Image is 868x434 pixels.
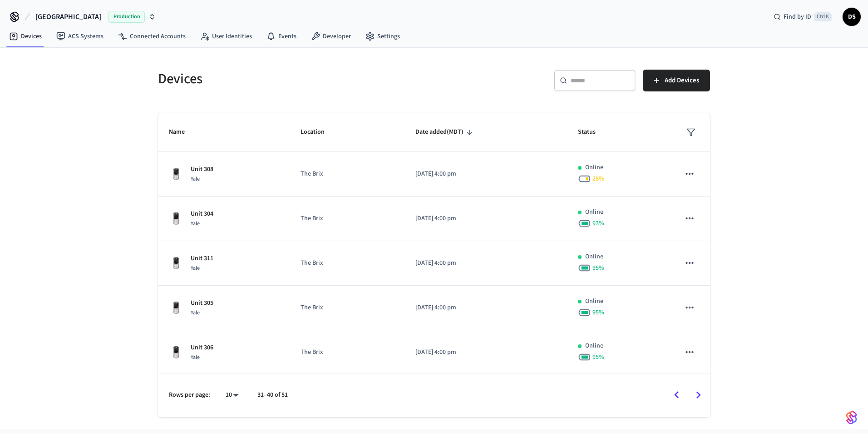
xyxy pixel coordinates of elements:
[665,75,699,86] span: Add Devices
[169,167,183,182] img: Yale Assure Touchscreen Wifi Smart Lock, Satin Nickel, Front
[301,348,394,357] p: The Brix
[814,12,832,21] span: Ctrl K
[158,70,429,88] h5: Devices
[191,264,200,272] span: Yale
[191,254,213,263] p: Unit 311
[301,303,394,313] p: The Brix
[592,263,604,273] span: 95 %
[191,165,213,174] p: Unit 308
[592,174,604,183] span: 28 %
[191,175,200,183] span: Yale
[191,343,213,353] p: Unit 306
[108,11,145,23] span: Production
[415,303,556,313] p: [DATE] 4:00 pm
[257,390,288,400] p: 31–40 of 51
[592,353,604,362] span: 95 %
[585,297,603,306] p: Online
[259,28,304,45] a: Events
[191,220,200,227] span: Yale
[415,348,556,357] p: [DATE] 4:00 pm
[301,125,336,139] span: Location
[688,384,709,406] button: Go to next page
[578,125,607,139] span: Status
[169,301,183,315] img: Yale Assure Touchscreen Wifi Smart Lock, Satin Nickel, Front
[592,308,604,317] span: 95 %
[592,219,604,228] span: 93 %
[191,309,200,317] span: Yale
[169,390,210,400] p: Rows per page:
[585,207,603,217] p: Online
[49,28,111,45] a: ACS Systems
[843,9,860,25] span: DS
[111,28,193,45] a: Connected Accounts
[415,258,556,268] p: [DATE] 4:00 pm
[301,214,394,223] p: The Brix
[301,258,394,268] p: The Brix
[415,214,556,223] p: [DATE] 4:00 pm
[415,169,556,179] p: [DATE] 4:00 pm
[843,8,861,26] button: DS
[415,125,475,139] span: Date added(MDT)
[643,70,710,91] button: Add Devices
[766,9,839,25] div: Find by IDCtrl K
[169,256,183,271] img: Yale Assure Touchscreen Wifi Smart Lock, Satin Nickel, Front
[301,169,394,179] p: The Brix
[846,410,857,425] img: SeamLogoGradient.69752ec5.svg
[191,298,213,308] p: Unit 305
[169,345,183,360] img: Yale Assure Touchscreen Wifi Smart Lock, Satin Nickel, Front
[191,353,200,361] span: Yale
[169,125,197,139] span: Name
[191,209,213,219] p: Unit 304
[585,252,603,262] p: Online
[784,12,811,21] span: Find by ID
[358,28,407,45] a: Settings
[2,28,49,45] a: Devices
[304,28,358,45] a: Developer
[193,28,259,45] a: User Identities
[585,341,603,351] p: Online
[35,11,101,22] span: [GEOGRAPHIC_DATA]
[666,384,687,406] button: Go to previous page
[169,212,183,226] img: Yale Assure Touchscreen Wifi Smart Lock, Satin Nickel, Front
[585,163,603,172] p: Online
[221,389,243,402] div: 10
